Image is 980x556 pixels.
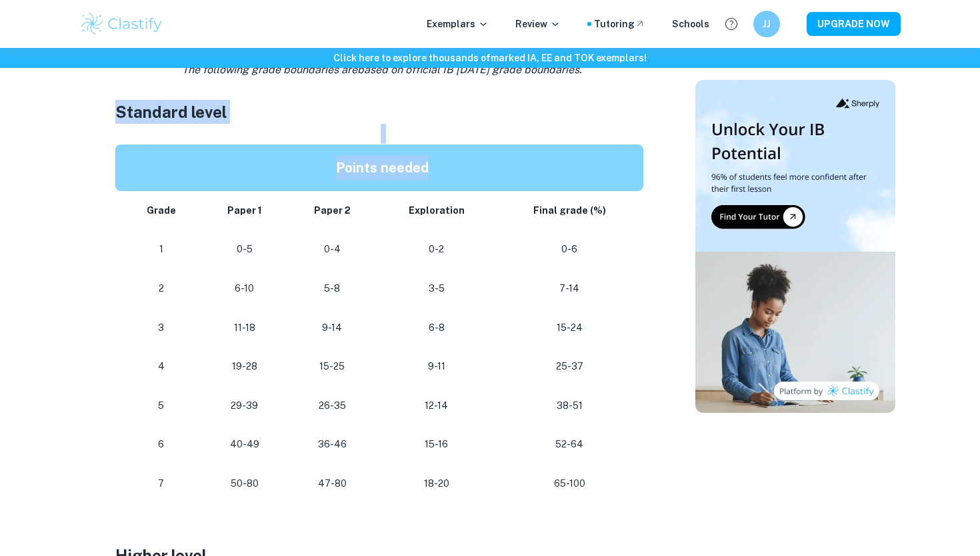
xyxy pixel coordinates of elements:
p: 38-51 [507,397,633,415]
p: 12-14 [387,397,485,415]
p: 15-16 [387,435,485,453]
p: 29-39 [212,397,277,415]
p: 7 [131,475,191,493]
p: 15-25 [298,358,366,376]
p: 11-18 [212,319,277,337]
p: 1 [131,240,191,258]
p: 65-100 [507,475,633,493]
p: 18-20 [387,475,485,493]
p: 6-10 [212,280,277,298]
p: 0-2 [387,240,485,258]
img: Clastify logo [79,11,164,37]
a: Schools [672,17,709,31]
strong: Paper 1 [227,205,262,216]
button: Help and Feedback [720,13,743,35]
p: 3 [131,319,191,337]
p: 9-14 [298,319,366,337]
p: 0-4 [298,240,366,258]
h6: JJ [759,17,775,31]
p: 6-8 [387,319,485,337]
p: 47-80 [298,475,366,493]
p: Exemplars [427,17,489,31]
p: 0-5 [212,240,277,258]
button: JJ [753,11,780,37]
p: 4 [131,358,191,376]
strong: Grade [147,205,176,216]
strong: Exploration [409,205,465,216]
span: Standard level [115,103,227,121]
p: 2 [131,280,191,298]
p: 19-28 [212,358,277,376]
p: 25-37 [507,358,633,376]
p: 36-46 [298,435,366,453]
p: 7-14 [507,280,633,298]
p: 52-64 [507,435,633,453]
p: 40-49 [212,435,277,453]
span: based on official IB [DATE] grade boundaries. [357,63,582,76]
p: 5 [131,397,191,415]
strong: Points needed [336,160,429,176]
p: 5-8 [298,280,366,298]
img: Thumbnail [695,80,895,413]
p: 0-6 [507,240,633,258]
p: 9-11 [387,358,485,376]
h6: Click here to explore thousands of marked IA, EE and TOK exemplars ! [3,51,977,65]
p: 15-24 [507,319,633,337]
p: 26-35 [298,397,366,415]
strong: Final grade (%) [533,205,606,216]
p: Review [515,17,561,31]
button: UPGRADE NOW [807,12,901,36]
a: Tutoring [594,17,645,31]
p: 3-5 [387,280,485,298]
p: 50-80 [212,475,277,493]
strong: Paper 2 [314,205,351,216]
p: 6 [131,435,191,453]
i: The following grade boundaries are [182,63,582,76]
